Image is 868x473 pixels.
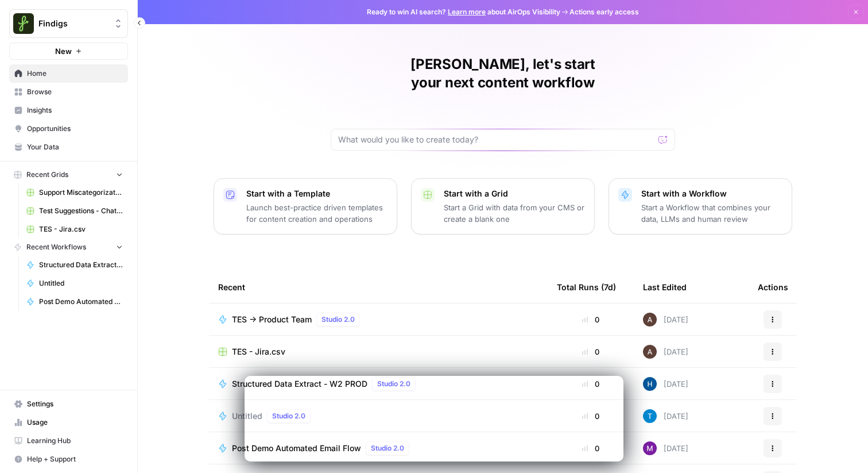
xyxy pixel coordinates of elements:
[218,377,538,391] a: Structured Data Extract - W2 PRODStudio 2.0
[27,454,123,464] span: Help + Support
[21,274,128,293] a: Untitled
[9,432,128,450] a: Learning Hub
[9,450,128,468] button: Help + Support
[27,417,123,428] span: Usage
[331,55,675,92] h1: [PERSON_NAME], let's start your next content workflow
[557,314,625,325] div: 0
[21,220,128,239] a: TES - Jira.csv
[321,314,355,325] span: Studio 2.0
[27,105,123,116] span: Insights
[232,410,262,422] span: Untitled
[643,345,657,359] img: 8oz85dj7wl7w8fsjxbkx6zf9okrm
[39,206,123,216] span: Test Suggestions - Chat Bots - Test Script (1).csv
[218,409,538,423] a: UntitledStudio 2.0
[218,441,538,455] a: Post Demo Automated Email FlowStudio 2.0
[27,68,123,79] span: Home
[9,138,128,156] a: Your Data
[26,242,86,252] span: Recent Workflows
[9,64,128,83] a: Home
[9,413,128,432] a: Usage
[9,120,128,138] a: Opportunities
[39,278,123,289] span: Untitled
[338,134,654,145] input: What would you like to create today?
[245,376,623,462] iframe: Survey from AirOps
[643,313,657,326] img: 8oz85dj7wl7w8fsjxbkx6zf9okrm
[38,18,108,29] span: Findigs
[9,239,128,256] button: Recent Workflows
[9,43,128,60] button: New
[557,346,625,357] div: 0
[557,271,616,303] div: Total Runs (7d)
[448,7,486,16] a: Learn more
[643,271,687,303] div: Last Edited
[9,101,128,120] a: Insights
[643,345,688,359] div: [DATE]
[27,87,123,97] span: Browse
[9,395,128,413] a: Settings
[13,13,34,34] img: Findigs Logo
[609,178,792,234] button: Start with a WorkflowStart a Workflow that combines your data, LLMs and human review
[641,202,782,225] p: Start a Workflow that combines your data, LLMs and human review
[643,313,688,326] div: [DATE]
[27,436,123,446] span: Learning Hub
[39,224,123,234] span: TES - Jira.csv
[21,256,128,274] a: Structured Data Extract - W2 PROD
[9,83,128,101] a: Browse
[21,202,128,220] a: Test Suggestions - Chat Bots - Test Script (1).csv
[232,346,285,357] span: TES - Jira.csv
[39,297,123,307] span: Post Demo Automated Email Flow
[21,183,128,202] a: Support Miscategorization Tester
[367,7,560,17] span: Ready to win AI search? about AirOps Visibility
[411,178,595,234] button: Start with a GridStart a Grid with data from your CMS or create a blank one
[9,9,128,38] button: Workspace: Findigs
[218,346,538,357] a: TES - Jira.csv
[9,166,128,183] button: Recent Grids
[643,441,688,455] div: [DATE]
[27,124,123,134] span: Opportunities
[27,142,123,152] span: Your Data
[26,170,68,180] span: Recent Grids
[643,377,657,391] img: gsxbzssmjvmuc0chcdaoomwccu90
[21,293,128,311] a: Post Demo Automated Email Flow
[246,202,387,225] p: Launch best-practice driven templates for content creation and operations
[27,399,123,409] span: Settings
[218,313,538,326] a: TES -> Product TeamStudio 2.0
[643,441,657,455] img: ed39525nq54hjs6dkv0lkv9645r7
[39,260,123,270] span: Structured Data Extract - W2 PROD
[232,443,361,454] span: Post Demo Automated Email Flow
[218,271,538,303] div: Recent
[232,314,312,325] span: TES -> Product Team
[232,378,367,390] span: Structured Data Extract - W2 PROD
[643,409,688,423] div: [DATE]
[39,187,123,198] span: Support Miscategorization Tester
[246,188,387,199] p: Start with a Template
[214,178,397,234] button: Start with a TemplateLaunch best-practice driven templates for content creation and operations
[55,45,72,57] span: New
[758,271,788,303] div: Actions
[444,188,585,199] p: Start with a Grid
[643,377,688,391] div: [DATE]
[641,188,782,199] p: Start with a Workflow
[569,7,639,17] span: Actions early access
[444,202,585,225] p: Start a Grid with data from your CMS or create a blank one
[643,409,657,423] img: ef99asjrocz9zqlrt0wh11v979lp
